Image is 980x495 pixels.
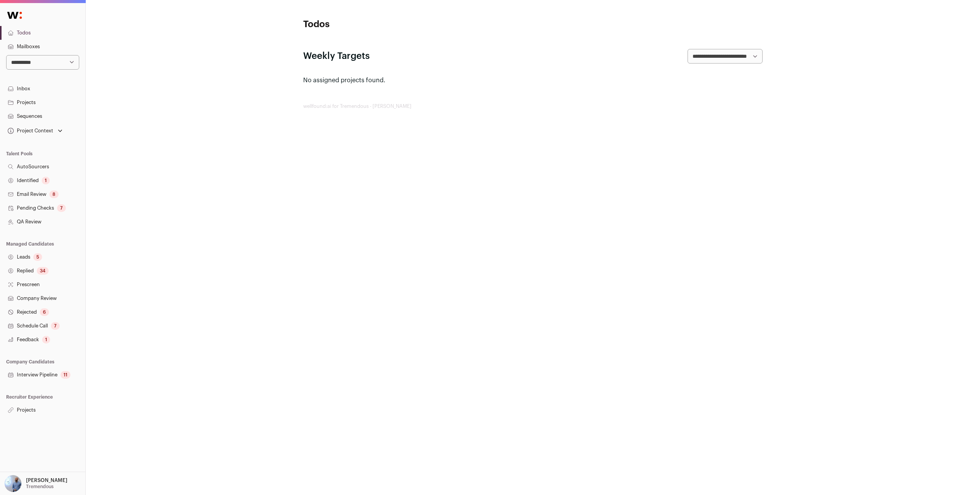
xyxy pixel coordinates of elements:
button: Open dropdown [3,475,69,492]
footer: wellfound:ai for Tremendous - [PERSON_NAME] [303,103,763,109]
div: Project Context [6,128,53,134]
div: 7 [51,322,60,330]
div: 34 [37,267,49,275]
div: 1 [42,336,50,344]
h1: Todos [303,18,456,31]
div: 11 [60,371,70,379]
div: 1 [42,177,50,184]
div: 6 [40,308,49,316]
p: Tremendous [26,484,54,490]
p: No assigned projects found. [303,76,763,85]
h2: Weekly Targets [303,50,370,62]
div: 5 [33,253,42,261]
img: 97332-medium_jpg [5,475,21,492]
div: 7 [57,204,66,212]
div: 8 [49,191,59,198]
button: Open dropdown [6,125,64,136]
p: [PERSON_NAME] [26,477,67,484]
img: Wellfound [3,8,26,23]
